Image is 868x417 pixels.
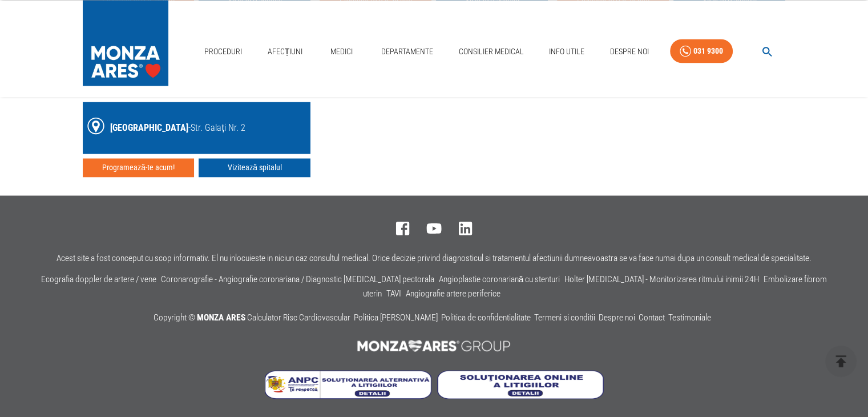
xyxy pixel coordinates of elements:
a: Despre Noi [605,40,653,63]
img: MONZA ARES Group [351,334,518,357]
a: Proceduri [200,40,247,63]
button: delete [825,346,857,377]
a: Coronarografie - Angiografie coronariana / Diagnostic [MEDICAL_DATA] pectorala [161,274,434,284]
p: Acest site a fost conceput cu scop informativ. El nu inlocuieste in niciun caz consultul medical.... [56,253,812,263]
a: Ecografia doppler de artere / vene [41,274,156,284]
a: Angioplastie coronariană cu stenturi [439,274,560,284]
a: Despre noi [599,312,635,322]
a: Consilier Medical [454,40,528,63]
a: Info Utile [544,40,589,63]
span: MONZA ARES [197,312,245,322]
a: Vizitează spitalul [199,158,310,177]
a: Medici [324,40,360,63]
a: Calculator Risc Cardiovascular [247,312,350,322]
a: Contact [639,312,665,322]
a: Holter [MEDICAL_DATA] - Monitorizarea ritmului inimii 24H [564,274,759,284]
a: Politica de confidentialitate [441,312,531,322]
div: 031 9300 [693,44,723,58]
a: Termeni si conditii [534,312,595,322]
a: 031 9300 [670,39,733,63]
p: Copyright © [154,310,714,325]
div: - Str. Galați Nr. 2 [110,121,245,135]
a: Soluționarea Alternativă a Litigiilor [265,390,437,401]
img: Soluționarea Alternativă a Litigiilor [265,370,431,399]
button: Programează-te acum! [83,158,195,177]
a: Soluționarea online a litigiilor [437,390,604,401]
a: TAVI [386,288,401,298]
a: Politica [PERSON_NAME] [354,312,438,322]
a: Testimoniale [668,312,711,322]
a: Departamente [377,40,438,63]
span: [GEOGRAPHIC_DATA] [110,122,188,133]
a: Angiografie artere periferice [406,288,500,298]
a: Afecțiuni [263,40,308,63]
img: Soluționarea online a litigiilor [437,370,604,399]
